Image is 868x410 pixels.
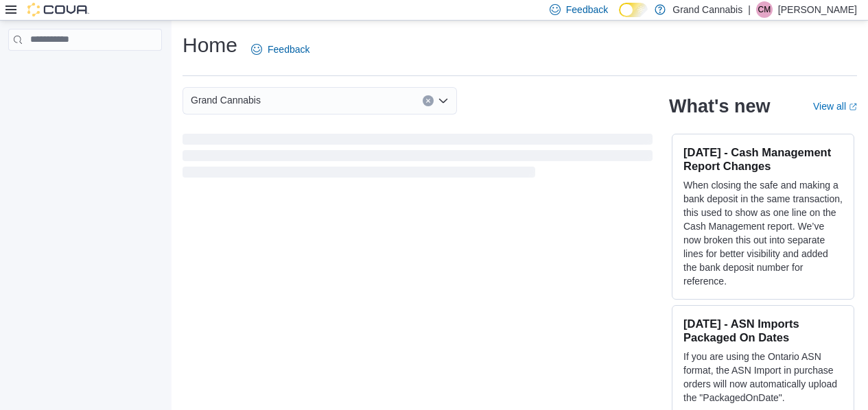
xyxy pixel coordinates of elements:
span: Dark Mode [619,17,620,18]
span: CM [758,1,771,18]
button: Clear input [423,95,434,106]
h2: What's new [669,95,770,117]
nav: Complex example [8,53,162,86]
h3: [DATE] - Cash Management Report Changes [683,145,843,173]
a: View allExternal link [813,101,857,112]
span: Feedback [566,3,608,16]
span: Grand Cannabis [191,92,261,108]
span: Loading [183,136,653,180]
p: Grand Cannabis [672,1,742,18]
input: Dark Mode [619,3,648,17]
p: [PERSON_NAME] [778,1,857,18]
p: If you are using the Ontario ASN format, the ASN Import in purchase orders will now automatically... [683,350,843,405]
svg: External link [849,103,857,111]
h1: Home [183,32,237,59]
button: Open list of options [438,95,449,106]
span: Feedback [268,43,309,56]
div: Chelsea McGhie [756,1,773,18]
p: | [748,1,751,18]
p: When closing the safe and making a bank deposit in the same transaction, this used to show as one... [683,178,843,288]
a: Feedback [246,36,315,63]
h3: [DATE] - ASN Imports Packaged On Dates [683,317,843,344]
img: Cova [27,3,89,16]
